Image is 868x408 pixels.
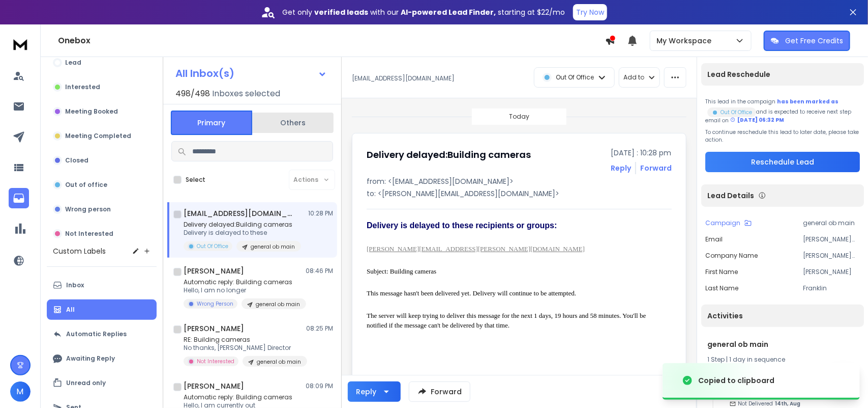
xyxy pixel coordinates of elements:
[705,252,758,260] p: Company Name
[65,230,113,238] p: Not Interested
[623,73,644,81] p: Add to
[184,381,244,391] h1: [PERSON_NAME]
[306,382,333,390] p: 08:09 PM
[184,344,306,352] p: No thanks, [PERSON_NAME] Director
[47,348,157,369] button: Awaiting Reply
[65,181,107,189] p: Out of office
[184,286,306,294] p: Hello, I am no longer
[611,163,631,173] button: Reply
[66,306,75,314] p: All
[58,35,605,47] h1: Onebox
[409,382,470,402] button: Forward
[705,268,738,276] p: First Name
[777,98,839,105] span: has been marked as
[257,358,301,366] p: general ob main
[803,284,860,292] p: Franklin
[705,98,860,124] div: This lead in the campaign and is expected to receive next step email on
[10,382,31,402] button: M
[656,36,715,46] p: My Workspace
[66,355,115,363] p: Awaiting Reply
[803,268,860,276] p: [PERSON_NAME]
[705,152,860,172] button: Reschedule Lead
[348,382,401,402] button: Reply
[705,219,752,227] button: Campaign
[47,199,157,220] button: Wrong person
[167,63,335,84] button: All Inbox(s)
[367,221,557,230] font: Delivery is delayed to these recipients or groups:
[65,83,100,91] p: Interested
[705,128,860,144] p: To continue reschedule this lead to later date, please take action.
[306,324,333,333] p: 08:25 PM
[65,59,81,67] p: Lead
[306,267,333,275] p: 08:46 PM
[256,301,300,308] p: general ob main
[707,339,858,349] h1: general ob main
[556,73,594,81] p: Out Of Office
[352,74,455,83] p: [EMAIL_ADDRESS][DOMAIN_NAME]
[197,358,234,365] p: Not Interested
[184,393,301,401] p: Automatic reply: Building cameras
[47,224,157,244] button: Not Interested
[47,150,157,171] button: Closed
[65,205,111,213] p: Wrong person
[10,35,31,53] img: logo
[65,132,131,140] p: Meeting Completed
[401,7,496,17] strong: AI-powered Lead Finder,
[803,235,860,243] p: [PERSON_NAME][EMAIL_ADDRESS][PERSON_NAME][DOMAIN_NAME]
[701,305,864,327] div: Activities
[66,379,106,387] p: Unread only
[184,323,244,334] h1: [PERSON_NAME]
[184,336,306,344] p: RE: Building cameras
[730,116,784,124] div: [DATE] 06:32 PM
[47,126,157,146] button: Meeting Completed
[367,176,672,186] p: from: <[EMAIL_ADDRESS][DOMAIN_NAME]>
[707,69,770,79] p: Lead Reschedule
[53,246,106,256] h3: Custom Labels
[367,245,585,253] a: [PERSON_NAME][EMAIL_ADDRESS][PERSON_NAME][DOMAIN_NAME]
[47,101,157,122] button: Meeting Booked
[573,4,607,20] button: Try Now
[367,148,531,162] h1: Delivery delayed:Building cameras
[803,252,860,260] p: [PERSON_NAME] Worldwide Van Lines
[314,7,368,17] strong: verified leads
[251,243,295,251] p: general ob main
[705,219,740,227] p: Campaign
[282,7,565,17] p: Get only with our starting at $22/mo
[47,275,157,295] button: Inbox
[367,311,664,331] p: The server will keep trying to deliver this message for the next 1 days, 19 hours and 58 minutes....
[308,209,333,217] p: 10:28 PM
[707,191,754,201] p: Lead Details
[66,281,84,289] p: Inbox
[367,288,664,298] p: This message hasn't been delivered yet. Delivery will continue to be attempted.
[705,284,738,292] p: Last Name
[212,88,280,100] h3: Inboxes selected
[785,36,843,46] p: Get Free Credits
[509,113,529,121] p: Today
[47,175,157,195] button: Out of office
[186,176,205,184] label: Select
[184,208,295,219] h1: [EMAIL_ADDRESS][DOMAIN_NAME]
[47,52,157,73] button: Lead
[367,266,664,277] p: Subject: Building cameras
[184,266,244,276] h1: [PERSON_NAME]
[175,68,234,78] h1: All Inbox(s)
[47,300,157,320] button: All
[576,7,604,17] p: Try Now
[65,107,118,116] p: Meeting Booked
[47,324,157,344] button: Automatic Replies
[197,242,228,250] p: Out Of Office
[803,219,860,227] p: general ob main
[640,163,672,173] div: Forward
[197,300,233,308] p: Wrong Person
[252,112,334,134] button: Others
[705,235,723,243] p: Email
[698,375,774,386] div: Copied to clipboard
[184,229,301,237] p: Delivery is delayed to these
[47,373,157,393] button: Unread only
[367,188,672,199] p: to: <[PERSON_NAME][EMAIL_ADDRESS][DOMAIN_NAME]>
[184,221,301,229] p: Delivery delayed:Building cameras
[356,387,376,397] div: Reply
